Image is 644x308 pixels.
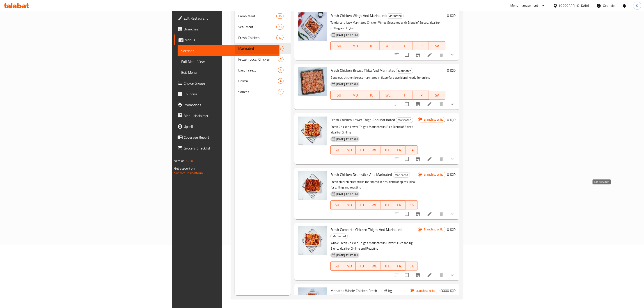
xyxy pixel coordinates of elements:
span: Frozen Local Chicken [238,57,278,62]
svg: Show Choices [449,156,455,162]
h6: 0 IQD [447,171,456,178]
span: 1.0.0 [186,158,193,164]
span: Select to update [402,154,412,164]
span: Dolma [238,78,278,84]
span: SA [431,92,444,99]
div: items [278,57,284,62]
span: Full Menu View [181,59,276,64]
button: show more [447,49,458,60]
button: MO [347,91,364,100]
button: show more [447,154,458,164]
button: Branch-specific-item [413,49,423,60]
div: items [278,78,284,84]
a: Coupons [174,89,280,99]
span: SA [431,43,444,49]
span: TH [398,43,411,49]
span: Fresh Chicken Wings And Marinated [330,12,385,19]
div: Fresh Chicken12 [235,32,291,43]
span: 4 [278,79,283,83]
span: Branches [184,26,276,32]
button: Branch-specific-item [413,209,423,219]
p: Whole Fresh Chicken Thighs Marinated in Flavorful Seasoning Blend, Ideal for Grilling and Roasting [330,240,418,251]
a: Full Menu View [178,56,280,67]
div: Marinated [330,234,348,239]
button: SU [330,91,347,100]
a: Support.OpsPlatform [174,170,203,176]
span: [DATE] 12:37 PM [335,253,360,257]
div: Sauces1 [235,86,291,97]
button: TH [380,145,393,154]
span: Menu disclaimer [184,113,276,118]
div: items [278,46,284,51]
span: MO [349,43,362,49]
button: SU [330,262,343,271]
span: TU [365,43,378,49]
button: delete [436,154,447,164]
span: Branch specific [422,117,445,122]
button: WE [368,145,380,154]
span: Menus [185,37,276,43]
div: items [276,35,284,40]
button: Branch-specific-item [413,270,423,280]
h6: 0 IQD [447,67,456,74]
button: delete [436,270,447,280]
img: Fresh Chicken Drumstick And Marinated [298,171,327,200]
span: MO [345,147,354,153]
img: Fresh Chicken Wings And Marinated [298,12,327,41]
a: Branches [174,24,280,34]
button: SU [330,41,347,50]
svg: Show Choices [449,272,455,278]
button: sort-choices [391,270,402,280]
span: TU [358,147,366,153]
span: Lamb Meat [238,13,276,19]
div: items [278,67,284,73]
span: Version: [174,158,185,164]
div: Marinated [396,117,413,123]
button: TU [356,200,368,209]
div: Veal Meat23 [235,21,291,32]
a: Edit menu item [427,156,432,162]
a: Edit menu item [427,272,432,278]
button: SU [330,200,343,209]
span: Fresh Chicken Drumstick And Marinated [330,171,392,178]
h6: 13000 IQD [439,287,456,294]
span: TU [358,202,366,208]
span: 16 [277,14,283,18]
span: MO [349,92,362,99]
a: Edit Menu [178,67,280,78]
span: SA [407,202,416,208]
div: Marinated6 [235,43,291,54]
span: Edit Restaurant [184,16,276,21]
button: FR [393,145,406,154]
img: Fresh Chicken Lower Thigh And Marinated [298,117,327,145]
button: SA [406,200,418,209]
img: Fresh Chicken Breast Tikka And Marinated [298,67,327,96]
div: Menu-management [511,3,538,8]
span: Select to update [402,99,412,109]
span: MO [345,202,354,208]
span: [DATE] 12:37 PM [335,33,360,37]
div: Lamb Meat16 [235,11,291,21]
div: Marinated [386,13,404,19]
nav: Menu sections [235,9,291,99]
span: MO [345,263,354,269]
span: WE [382,43,394,49]
span: FR [395,147,404,153]
button: MO [343,262,355,271]
span: Marinated [396,117,413,123]
a: Edit menu item [427,52,432,57]
span: TU [365,92,378,99]
span: FR [395,202,404,208]
span: Mrinated Whole Chicken Fresh - 1.75 Kg [330,287,392,294]
a: Coverage Report [174,132,280,143]
div: Easy Freezy [238,67,278,73]
span: SA [407,263,416,269]
span: 1 [278,90,283,94]
span: Branch specific [414,289,437,293]
svg: Show Choices [449,101,455,107]
button: Branch-specific-item [413,99,423,110]
span: Fresh Chicken [238,35,276,40]
button: FR [413,91,429,100]
span: TH [382,263,391,269]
